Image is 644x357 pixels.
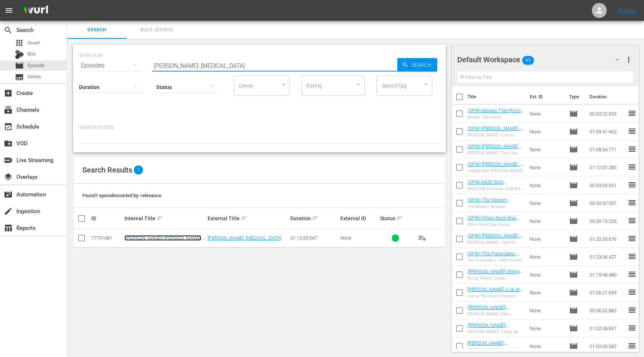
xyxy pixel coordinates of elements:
[157,215,163,222] span: sort
[467,233,523,250] a: (SPIN) [PERSON_NAME] - Madrid Memory (Captioned)(FINAL)
[587,123,628,140] td: 01:39:41.662
[208,235,281,241] a: [PERSON_NAME]: [MEDICAL_DATA]
[397,58,437,72] button: Search
[569,288,578,297] span: Episode
[569,163,578,172] span: Episode
[79,124,440,131] p: Search Filters:
[587,284,628,301] td: 01:05:21.699
[467,322,519,339] a: ([PERSON_NAME]) [PERSON_NAME]: It Was Ok (Captioned)(Final)
[290,235,338,241] div: 01:13:25.647
[522,53,534,68] span: 49
[628,234,637,243] span: reorder
[28,73,41,80] span: Series
[79,55,145,76] div: Episodes
[527,176,566,194] td: None
[569,145,578,154] span: Episode
[569,324,578,333] span: Episode
[587,176,628,194] td: 00:33:05.651
[527,123,566,140] td: None
[569,199,578,208] span: Episode
[467,133,524,138] div: [PERSON_NAME] - Live In [GEOGRAPHIC_DATA]
[587,266,628,284] td: 01:19:48.480
[467,258,524,263] div: The Pretenders - With Friends
[628,341,637,350] span: reorder
[587,105,628,123] td: 00:33:22.503
[91,215,122,221] div: ID
[18,2,54,19] img: ans4CAIJ8jUAAAAAAAAAAAAAAAAAAAAAAAAgQb4GAAAAAAAAAAAAAAAAAAAAAAAAJMjXAAAAAAAAAAAAAAAAAAAAAAAAgAT5G...
[628,306,637,315] span: reorder
[527,194,566,212] td: None
[340,235,378,241] div: None
[4,207,13,216] span: Ingestion
[467,115,524,120] div: Movies That Rock!
[467,329,524,334] div: [PERSON_NAME]: It Was Ok
[134,165,143,174] span: 1
[527,230,566,248] td: None
[241,215,247,222] span: sort
[467,151,524,155] div: [PERSON_NAME]: They Say I'm Different
[628,252,637,261] span: reorder
[467,168,524,173] div: A Night With [PERSON_NAME]
[565,86,585,107] th: Type
[15,73,24,82] span: Series
[467,186,524,191] div: MOD SUN Interview: Walk With Me | SPIN Cover Story
[4,105,13,114] span: Channels
[618,7,637,13] a: Sign Out
[467,215,520,226] a: (SPIN) When Rock Was Young (Captioned)(Final)
[628,162,637,171] span: reorder
[527,140,566,158] td: None
[15,50,24,59] div: Bits
[569,234,578,243] span: Episode
[355,81,362,88] button: Open
[28,62,44,69] span: Episode
[413,229,431,247] button: playlist_add
[467,222,524,227] div: When Rock Was Young
[4,6,13,15] span: menu
[569,342,578,351] span: Episode
[408,58,437,72] span: Search
[467,304,520,327] a: ([PERSON_NAME]) [PERSON_NAME]: Salty Language, Peppered Morals (Captioned)(Final)
[4,26,13,35] span: Search
[4,156,13,165] span: Live Streaming
[4,139,13,148] span: VOD
[467,312,524,316] div: [PERSON_NAME]: Salty Language, Peppered Morals
[380,214,411,223] div: Status
[467,240,524,245] div: [PERSON_NAME] - Madrid Memory
[569,306,578,315] span: Episode
[569,217,578,225] span: Episode
[4,224,13,233] span: Reports
[28,50,36,58] span: Bits
[527,105,566,123] td: None
[628,288,637,297] span: reorder
[397,215,403,222] span: sort
[467,108,524,119] a: (SPIN) Movies That Rock! (Captioned)(Final)
[587,301,628,319] td: 00:56:32.885
[208,214,288,223] div: External Title
[457,49,626,70] div: Default Workspace
[82,193,161,198] span: Found 1 episodes sorted by: relevance
[527,337,566,355] td: None
[569,127,578,136] span: Episode
[467,126,523,159] a: (SPIN) [PERSON_NAME] - Live In [GEOGRAPHIC_DATA] (Captioned) (Final) (Free Speech [PERSON_NAME] P...
[72,26,122,34] span: Search
[624,55,633,64] span: more_vert
[15,38,24,47] span: Asset
[587,212,628,230] td: 00:30:19.235
[628,127,637,136] span: reorder
[587,194,628,212] td: 00:30:47.597
[280,81,287,88] button: Open
[418,234,427,243] span: playlist_add
[467,179,520,202] a: (SPIN) MOD SUN Interview: Walk With Me | SPIN Cover Story (Captioned)(Final)
[527,248,566,266] td: None
[467,347,524,352] div: [PERSON_NAME]: Heavy Metal Comedy
[124,214,205,223] div: Internal Title
[15,61,24,70] span: Episode
[628,323,637,332] span: reorder
[467,287,523,298] a: [PERSON_NAME]- Live at The Stand: Passed
[467,276,524,281] div: String Theory: Guitar Obsessed
[628,198,637,207] span: reorder
[587,140,628,158] td: 01:08:34.771
[340,215,378,221] div: External ID
[423,81,430,88] button: Open
[131,26,182,34] span: Bulk Search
